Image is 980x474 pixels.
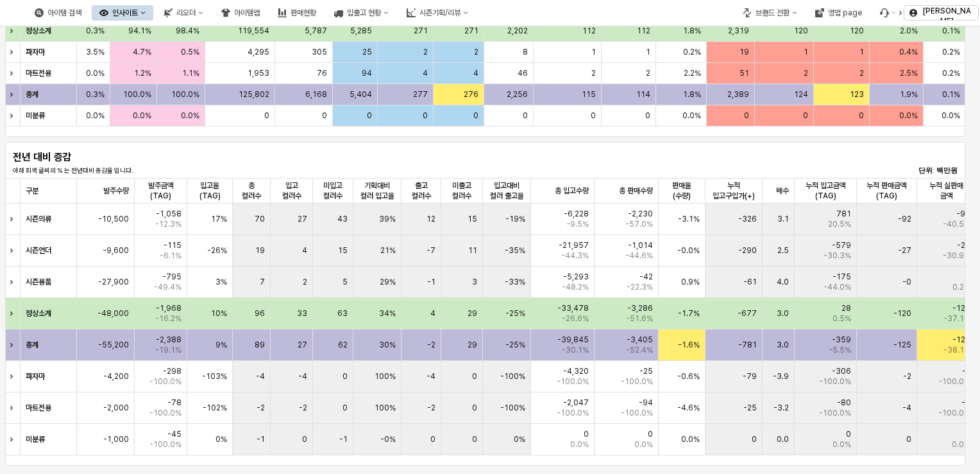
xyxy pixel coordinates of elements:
[859,68,864,78] span: 2
[563,366,589,376] span: -4,320
[347,8,381,17] div: 입출고 현황
[739,68,749,78] span: 51
[192,180,227,201] span: 입고율(TAG)
[942,68,960,78] span: 0.2%
[156,303,182,313] span: -1,968
[215,340,227,350] span: 9%
[92,5,153,21] button: 인사이트
[777,277,789,287] span: 4.0
[26,372,45,381] strong: 파자마
[832,335,851,345] span: -359
[523,47,528,57] span: 8
[582,89,596,100] span: 115
[943,345,970,355] span: -38.1%
[27,5,89,21] div: 아이템 검색
[803,110,808,121] span: 0
[303,277,307,287] span: 2
[379,214,396,224] span: 39%
[505,214,525,224] span: -19%
[338,245,348,256] span: 15
[683,110,702,121] span: 0.0%
[637,26,650,36] span: 112
[879,165,958,176] p: 단위: 백만원
[86,68,105,78] span: 0.0%
[678,340,700,350] span: -1.6%
[468,308,477,319] span: 29
[962,366,970,376] span: -2
[957,240,970,250] span: -28
[427,340,435,350] span: -2
[414,26,428,36] span: 271
[375,371,396,382] span: 100%
[562,313,589,324] span: -26.6%
[900,26,918,36] span: 2.0%
[832,313,851,324] span: 0.5%
[342,371,348,382] span: 0
[98,277,129,287] span: -27,900
[5,235,22,266] div: Expand row
[276,180,308,201] span: 입고 컬러수
[176,8,196,17] div: 리오더
[464,89,478,100] span: 276
[804,47,808,57] span: 1
[160,250,182,261] span: -6.1%
[828,219,851,229] span: 20.5%
[297,308,307,319] span: 33
[419,8,460,17] div: 시즌기획/리뷰
[5,392,22,423] div: Expand row
[306,89,328,100] span: 6,168
[472,277,477,287] span: 3
[265,110,270,121] span: 0
[646,68,650,78] span: 2
[182,110,200,121] span: 0.0%
[832,240,851,250] span: -579
[270,5,324,21] div: 판매현황
[154,282,182,292] span: -49.4%
[317,68,328,78] span: 76
[298,371,307,382] span: -4
[557,303,589,313] span: -33,478
[819,376,851,387] span: -100.0%
[183,68,200,78] span: 1.1%
[904,5,979,21] button: [PERSON_NAME]
[938,376,970,387] span: -100.0%
[776,186,789,196] span: 배수
[305,26,328,36] span: 5,787
[155,219,182,229] span: -12.3%
[26,340,38,349] strong: 총계
[474,47,478,57] span: 2
[255,308,265,319] span: 96
[248,47,270,57] span: 4,295
[505,245,525,256] span: -35%
[777,308,789,319] span: 3.0
[337,214,348,224] span: 43
[140,180,182,201] span: 발주금액(TAG)
[155,313,182,324] span: -16.2%
[26,246,51,255] strong: 시즌언더
[621,376,653,387] span: -100.0%
[626,345,653,355] span: -52.4%
[423,68,428,78] span: 4
[156,5,211,21] div: 리오더
[555,186,589,196] span: 총 입고수량
[359,180,396,201] span: 기획대비 컬러 입고율
[26,69,51,78] strong: 마트전용
[103,371,129,382] span: -4,200
[794,26,808,36] span: 120
[214,5,267,21] button: 아이템맵
[5,84,22,105] div: Expand row
[312,47,328,57] span: 305
[5,361,22,392] div: Expand row
[234,8,260,17] div: 아이템맵
[900,68,918,78] span: 2.5%
[591,68,596,78] span: 2
[162,272,182,282] span: -795
[413,89,428,100] span: 277
[172,89,200,100] span: 100.0%
[86,47,105,57] span: 3.5%
[943,219,970,229] span: -40.5%
[255,245,265,256] span: 19
[5,267,22,297] div: Expand row
[903,371,911,382] span: -2
[646,47,650,57] span: 1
